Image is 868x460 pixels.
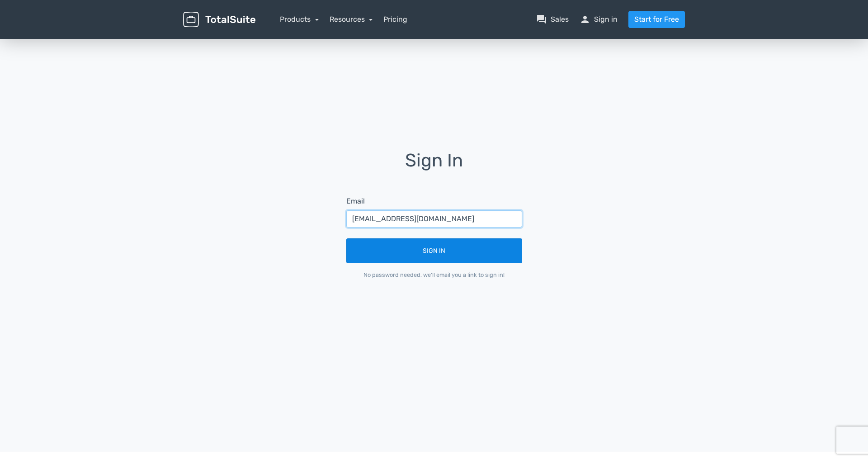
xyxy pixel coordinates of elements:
[346,196,365,207] label: Email
[536,14,569,25] a: question_answerSales
[628,11,685,28] a: Start for Free
[183,12,255,28] img: TotalSuite for WordPress
[580,14,618,25] a: personSign in
[580,14,590,25] span: person
[334,151,535,183] h1: Sign In
[346,270,522,279] div: No password needed, we'll email you a link to sign in!
[346,238,522,263] button: Sign In
[383,14,407,25] a: Pricing
[280,15,319,24] a: Products
[536,14,547,25] span: question_answer
[330,15,373,24] a: Resources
